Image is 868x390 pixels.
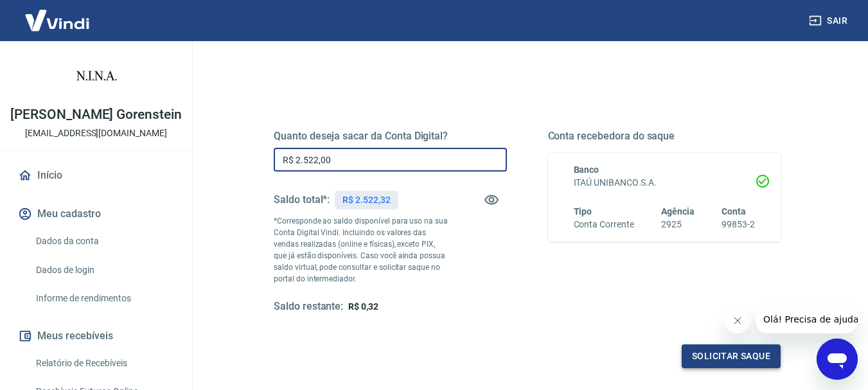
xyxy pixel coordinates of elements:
button: Meus recebíveis [15,322,177,350]
span: Agência [661,206,695,217]
a: Relatório de Recebíveis [31,350,177,377]
h6: 99853-2 [722,218,755,231]
h6: Conta Corrente [574,218,634,231]
button: Solicitar saque [682,344,781,368]
img: Vindi [15,1,99,40]
h5: Saldo restante: [274,300,343,314]
p: R$ 2.522,32 [342,193,390,207]
span: Olá! Precisa de ajuda? [8,9,108,19]
button: Meu cadastro [15,200,177,228]
span: Banco [574,164,599,175]
h6: ITAÚ UNIBANCO S.A. [574,176,756,190]
iframe: Fechar mensagem [725,308,750,333]
iframe: Mensagem da empresa [756,305,858,333]
button: Sair [806,9,853,33]
p: [PERSON_NAME] Gorenstein [10,108,182,121]
a: Dados de login [31,257,177,283]
iframe: Botão para abrir a janela de mensagens [817,339,858,380]
h5: Saldo total*: [274,193,330,206]
a: Informe de rendimentos [31,285,177,312]
span: R$ 0,32 [348,301,378,312]
a: Início [15,161,177,190]
img: 0e879e66-52b8-46e5-9d6b-f9f4026a9a18.jpeg [71,51,122,103]
a: Dados da conta [31,228,177,254]
h5: Quanto deseja sacar da Conta Digital? [274,130,507,143]
p: *Corresponde ao saldo disponível para uso na sua Conta Digital Vindi. Incluindo os valores das ve... [274,215,448,285]
p: [EMAIL_ADDRESS][DOMAIN_NAME] [25,127,167,140]
span: Tipo [574,206,592,217]
span: Conta [722,206,746,217]
h6: 2925 [661,218,695,231]
h5: Conta recebedora do saque [548,130,781,143]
